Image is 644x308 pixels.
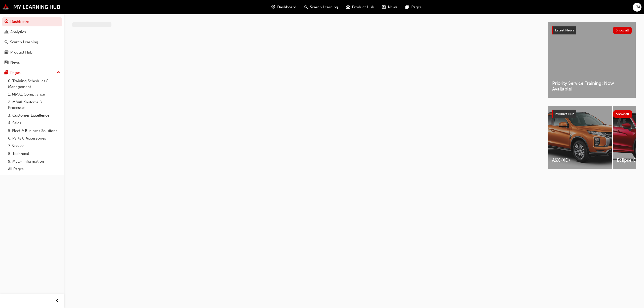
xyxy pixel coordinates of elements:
[2,68,62,77] button: Pages
[6,158,62,165] a: 9. MyLH Information
[613,110,632,118] button: Show all
[548,106,612,169] a: ASX (XD)
[5,50,8,55] span: car-icon
[2,17,62,26] a: Dashboard
[378,2,401,12] a: news-iconNews
[10,39,38,45] div: Search Learning
[5,40,8,45] span: search-icon
[2,37,62,47] a: Search Learning
[5,30,8,34] span: chart-icon
[5,60,8,65] span: news-icon
[2,58,62,67] a: News
[401,2,426,12] a: pages-iconPages
[6,91,62,98] a: 1. MMAL Compliance
[2,27,62,37] a: Analytics
[352,4,374,10] span: Product Hub
[300,2,342,12] a: search-iconSearch Learning
[346,4,350,10] span: car-icon
[2,48,62,57] a: Product Hub
[57,69,60,76] span: up-icon
[304,4,308,10] span: search-icon
[5,20,8,24] span: guage-icon
[310,4,338,10] span: Search Learning
[552,110,632,118] a: Product HubShow all
[10,50,32,55] div: Product Hub
[55,298,59,304] span: prev-icon
[411,4,422,10] span: Pages
[6,142,62,150] a: 7. Service
[6,135,62,142] a: 6. Parts & Accessories
[613,27,632,34] button: Show all
[6,127,62,135] a: 5. Fleet & Business Solutions
[6,98,62,112] a: 2. MMAL Systems & Processes
[5,71,8,75] span: pages-icon
[342,2,378,12] a: car-iconProduct Hub
[552,157,608,163] span: ASX (XD)
[633,3,641,12] button: KM
[3,4,60,10] img: mmal
[10,60,20,65] div: News
[388,4,397,10] span: News
[6,119,62,127] a: 4. Sales
[548,22,636,98] a: Latest NewsShow allPriority Service Training: Now Available!
[555,28,574,32] span: Latest News
[634,4,640,10] span: KM
[271,4,275,10] span: guage-icon
[382,4,386,10] span: news-icon
[267,2,300,12] a: guage-iconDashboard
[10,70,21,76] div: Pages
[552,26,632,34] a: Latest NewsShow all
[6,150,62,158] a: 8. Technical
[6,77,62,91] a: 0. Training Schedules & Management
[2,16,62,68] button: DashboardAnalyticsSearch LearningProduct HubNews
[10,29,26,35] div: Analytics
[277,4,296,10] span: Dashboard
[552,80,632,92] span: Priority Service Training: Now Available!
[6,112,62,119] a: 3. Customer Excellence
[406,4,409,10] span: pages-icon
[6,165,62,173] a: All Pages
[555,112,574,116] span: Product Hub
